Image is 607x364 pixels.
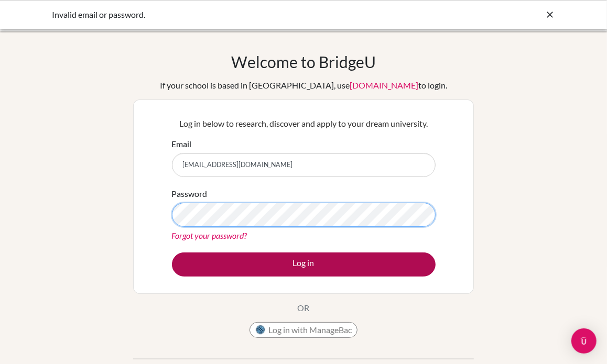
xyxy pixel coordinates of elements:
[172,138,192,150] label: Email
[172,187,208,200] label: Password
[298,302,310,314] p: OR
[172,230,247,240] a: Forgot your password?
[172,117,436,130] p: Log in below to research, discover and apply to your dream university.
[250,322,357,338] button: Log in with ManageBac
[350,80,418,90] a: [DOMAIN_NAME]
[52,8,398,21] div: Invalid email or password.
[231,52,376,71] h1: Welcome to BridgeU
[172,252,436,277] button: Log in
[571,328,597,354] div: Open Intercom Messenger
[160,79,447,92] div: If your school is based in [GEOGRAPHIC_DATA], use to login.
